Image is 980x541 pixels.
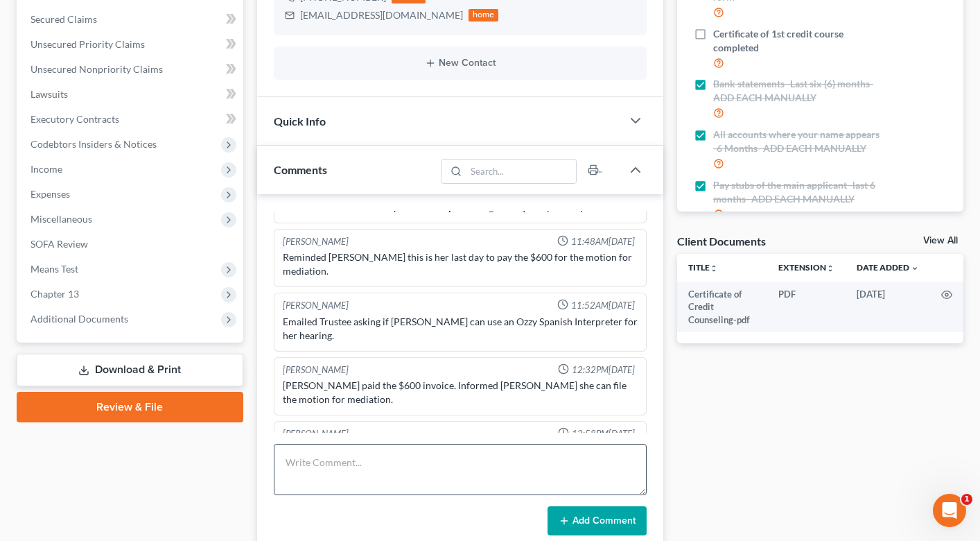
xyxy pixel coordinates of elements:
[572,427,635,440] span: 12:58PM[DATE]
[19,32,243,57] a: Unsecured Priority Claims
[933,494,966,527] iframe: Intercom live chat
[30,38,145,50] span: Unsecured Priority Claims
[17,354,243,386] a: Download & Print
[466,160,576,183] input: Search...
[30,213,92,225] span: Miscellaneous
[713,128,880,155] span: All accounts where your name appears -6 Months- ADD EACH MANUALLY
[274,163,327,176] span: Comments
[30,63,163,75] span: Unsecured Nonpriority Claims
[283,379,638,406] div: [PERSON_NAME] paid the $600 invoice. Informed [PERSON_NAME] she can file the motion for mediation.
[571,235,635,248] span: 11:48AM[DATE]
[677,234,766,248] div: Client Documents
[30,313,128,325] span: Additional Documents
[283,250,638,278] div: Reminded [PERSON_NAME] this is her last day to pay the $600 for the motion for mediation.
[30,263,78,275] span: Means Test
[846,282,930,332] td: [DATE]
[283,235,349,248] div: [PERSON_NAME]
[19,57,243,82] a: Unsecured Nonpriority Claims
[548,506,647,535] button: Add Comment
[19,232,243,257] a: SOFA Review
[826,264,834,273] i: unfold_more
[713,77,880,105] span: Bank statements -Last six (6) months- ADD EACH MANUALLY
[778,262,834,273] a: Extensionunfold_more
[911,264,919,273] i: expand_more
[469,9,499,22] div: home
[283,363,349,377] div: [PERSON_NAME]
[274,114,326,128] span: Quick Info
[30,88,68,100] span: Lawsuits
[710,264,718,273] i: unfold_more
[30,138,157,150] span: Codebtors Insiders & Notices
[30,163,62,175] span: Income
[713,178,880,206] span: Pay stubs of the main applicant -last 6 months- ADD EACH MANUALLY
[857,262,919,273] a: Date Added expand_more
[30,288,79,300] span: Chapter 13
[30,238,88,250] span: SOFA Review
[961,494,972,505] span: 1
[923,236,958,246] a: View All
[30,188,70,200] span: Expenses
[19,7,243,32] a: Secured Claims
[17,392,243,422] a: Review & File
[30,113,119,125] span: Executory Contracts
[713,27,880,55] span: Certificate of 1st credit course completed
[19,107,243,132] a: Executory Contracts
[283,299,349,312] div: [PERSON_NAME]
[688,262,718,273] a: Titleunfold_more
[300,8,463,22] div: [EMAIL_ADDRESS][DOMAIN_NAME]
[767,282,846,332] td: PDF
[677,282,767,332] td: Certificate of Credit Counseling-pdf
[571,299,635,312] span: 11:52AM[DATE]
[283,427,349,440] div: [PERSON_NAME]
[572,363,635,377] span: 12:32PM[DATE]
[19,82,243,107] a: Lawsuits
[283,315,638,343] div: Emailed Trustee asking if [PERSON_NAME] can use an Ozzy Spanish Interpreter for her hearing.
[30,13,97,25] span: Secured Claims
[285,58,636,69] button: New Contact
